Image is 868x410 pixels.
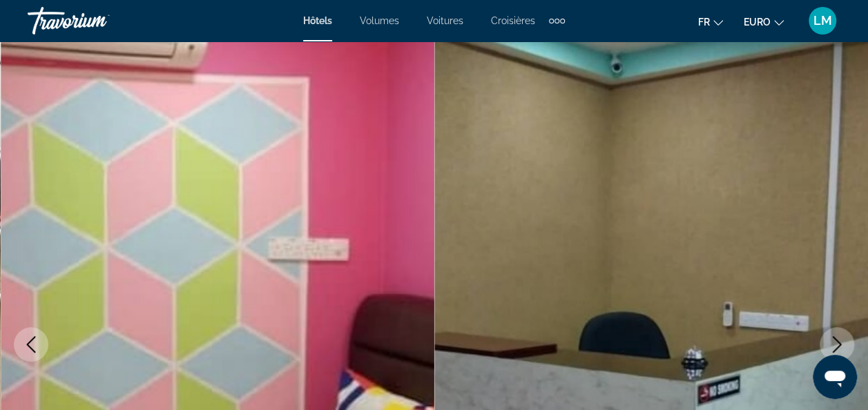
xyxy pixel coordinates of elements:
[820,327,854,362] button: Image suivante
[744,12,784,32] button: Changer de devise
[744,17,771,28] span: EURO
[427,15,463,26] a: Voitures
[813,14,832,28] span: LM
[549,10,565,32] button: Éléments de navigation supplémentaires
[491,15,535,26] a: Croisières
[14,327,48,362] button: Image précédente
[698,17,710,28] span: Fr
[804,6,840,35] button: Menu utilisateur
[813,355,857,399] iframe: Bouton de lancement de la fenêtre de messagerie
[303,15,332,26] a: Hôtels
[360,15,399,26] a: Volumes
[698,12,723,32] button: Changer la langue
[28,3,166,39] a: Travorium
